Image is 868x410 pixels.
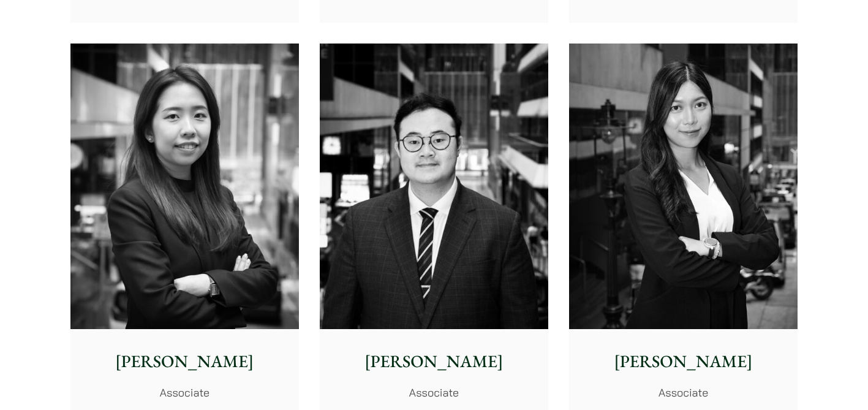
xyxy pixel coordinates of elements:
[80,349,289,374] p: [PERSON_NAME]
[330,384,538,401] p: Associate
[579,384,788,401] p: Associate
[579,349,788,374] p: [PERSON_NAME]
[569,44,798,330] img: Joanne Lam photo
[80,384,289,401] p: Associate
[330,349,538,374] p: [PERSON_NAME]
